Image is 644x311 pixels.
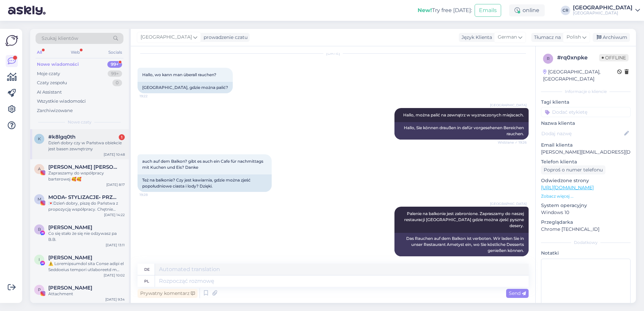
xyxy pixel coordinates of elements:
[509,4,545,16] div: online
[475,4,501,17] button: Emails
[541,240,631,246] div: Dodatkowy
[37,61,79,68] div: Nowe wiadomości
[573,10,633,16] div: [GEOGRAPHIC_DATA]
[573,5,640,16] a: [GEOGRAPHIC_DATA][GEOGRAPHIC_DATA]
[541,149,631,156] p: [PERSON_NAME][EMAIL_ADDRESS][DOMAIN_NAME]
[531,34,561,41] div: Tłumacz na
[543,68,617,83] div: [GEOGRAPHIC_DATA], [GEOGRAPHIC_DATA]
[599,54,629,61] span: Offline
[541,193,631,199] p: Zobacz więcej ...
[39,257,40,262] span: I
[541,142,631,149] p: Email klienta
[138,174,272,192] div: Też na balkonie? Czy jest kawiarnia, gdzie można zjeść popołudniowe ciasta i lody? Dzięki.
[48,194,118,200] span: MODA• STYLIZACJE• PRZEGLĄDY KOLEKCJI
[48,291,125,297] div: Attachment
[144,275,149,287] div: pl
[509,290,526,296] span: Send
[48,140,125,152] div: Dzień dobry czy w Państwa obiekcie jest basen zewnętrzny
[105,297,125,302] div: [DATE] 9:34
[541,89,631,95] div: Informacje o kliencie
[138,289,198,298] div: Prywatny komentarz
[593,33,630,42] div: Archiwum
[48,200,125,212] div: 💌Dzień dobry, piszę do Państwa z propozycją współpracy. Chętnie odwiedziłabym Państwa hotel z rod...
[48,230,125,243] div: Co się stało że się nie odzywasz pa B.B.
[106,182,125,187] div: [DATE] 8:17
[140,192,165,197] span: 19:28
[138,82,233,93] div: [GEOGRAPHIC_DATA], gdzie można palić?
[38,197,41,202] span: M
[142,159,264,170] span: auch auf dem Balkon? gibt es auch ein Cafe für nachmittags mit Kuchen und Eis? Danke
[107,48,123,57] div: Socials
[104,212,125,217] div: [DATE] 14:22
[37,70,60,77] div: Moje czaty
[5,34,18,47] img: Askly Logo
[557,54,599,62] div: # rq0xnpke
[541,107,631,117] input: Dodać etykietę
[418,7,432,13] b: New!
[106,243,125,248] div: [DATE] 13:11
[37,98,86,105] div: Wszystkie wiadomości
[48,261,125,273] div: ⚠️ Loremipsumdol sita Conse adipi el Seddoeius tempori utlaboreetd m aliqua enimadmini veniamqún...
[37,80,67,86] div: Czaty zespołu
[498,140,527,145] span: Widziane ✓ 19:26
[394,233,529,256] div: Das Rauchen auf dem Balkon ist verboten. Wir laden Sie in unser Restaurant Ametyst ein, wo Sie kö...
[68,119,92,125] span: Nowe czaty
[141,34,192,41] span: [GEOGRAPHIC_DATA]
[418,6,472,14] div: Try free [DATE]:
[541,209,631,216] p: Windows 10
[404,211,525,228] span: Palenie na balkonie jest zabronione. Zapraszamy do naszej restauracji [GEOGRAPHIC_DATA] gdzie moż...
[140,94,165,99] span: 19:22
[142,72,216,77] span: Hallo, wo kann man überall rauchen?
[201,34,248,41] div: prowadzenie czatu
[112,80,122,86] div: 0
[107,61,122,68] div: 99+
[403,112,524,117] span: Hallo, można palić na zewnątrz w wyznaczonych miejscach.
[541,219,631,226] p: Przeglądarka
[541,120,631,127] p: Nazwa klienta
[561,6,570,15] div: CR
[38,136,41,141] span: k
[541,158,631,165] p: Telefon klienta
[490,201,527,206] span: [GEOGRAPHIC_DATA]
[48,170,125,182] div: Zapraszamy do współpracy barterowej 🥰🥰
[104,152,125,157] div: [DATE] 10:48
[541,185,594,191] a: [URL][DOMAIN_NAME]
[37,107,73,114] div: Zarchiwizowane
[541,99,631,106] p: Tagi klienta
[138,50,529,56] div: [DATE]
[541,202,631,209] p: System operacyjny
[48,164,118,170] span: Anna Żukowska Ewa Adamczewska BLIŹNIACZKI • Bóg • rodzina • dom
[541,165,605,174] div: Poproś o numer telefonu
[48,224,92,230] span: Bożena Bolewicz
[38,166,41,171] span: A
[547,56,550,61] span: r
[573,5,633,10] div: [GEOGRAPHIC_DATA]
[394,122,529,140] div: Hallo, Sie können draußen in dafür vorgesehenen Bereichen rauchen.
[541,226,631,233] p: Chrome [TECHNICAL_ID]
[48,285,92,291] span: Paweł Pokarowski
[48,134,75,140] span: #k8lgq0th
[69,48,81,57] div: Web
[119,134,125,140] div: 1
[498,34,517,41] span: German
[541,130,623,137] input: Dodaj nazwę
[36,48,43,57] div: All
[38,287,41,292] span: P
[501,257,527,262] span: 19:29
[541,177,631,184] p: Odwiedzone strony
[37,89,62,96] div: AI Assistant
[459,34,492,41] div: Język Klienta
[490,103,527,108] span: [GEOGRAPHIC_DATA]
[567,34,581,41] span: Polish
[108,70,122,77] div: 99+
[541,250,631,257] p: Notatki
[144,264,150,275] div: de
[48,255,92,261] span: Igor Jafar
[38,227,41,232] span: B
[104,273,125,278] div: [DATE] 10:02
[42,35,78,42] span: Szukaj klientów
